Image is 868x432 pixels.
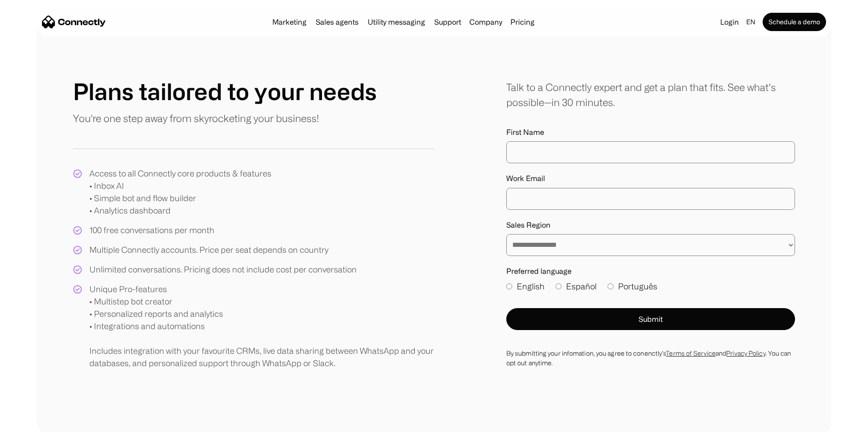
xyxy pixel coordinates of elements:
label: Work Email [506,174,795,183]
a: Pricing [507,18,538,26]
label: Español [556,280,597,293]
a: Support [431,18,465,26]
input: Português [608,283,613,289]
a: Login [717,16,743,28]
div: Unlimited conversations. Pricing does not include cost per conversation [89,263,357,276]
div: en [743,16,761,28]
a: Privacy Policy [726,350,765,357]
a: Sales agents [312,18,362,26]
div: en [746,16,755,28]
a: Marketing [269,18,310,26]
label: English [506,280,545,293]
div: Company [469,16,502,28]
div: Company [467,16,505,28]
p: You're one step away from skyrocketing your business! [73,111,319,126]
input: English [506,283,512,289]
div: By submitting your infomation, you agree to conenctly’s and . You can opt out anytime. [506,348,795,368]
a: Schedule a demo [763,13,826,31]
label: First Name [506,128,795,137]
div: 100 free conversations per month [89,224,214,236]
a: home [42,15,106,29]
label: Sales Region [506,221,795,229]
ul: Language list [18,416,55,429]
aside: Language selected: English [9,415,55,429]
h1: Plans tailored to your needs [73,78,377,105]
button: Submit [506,308,795,330]
a: Utility messaging [364,18,429,26]
input: Español [556,283,561,289]
div: Unique Pro-features • Multistep bot creator • Personalized reports and analytics • Integrations a... [89,283,434,369]
div: Access to all Connectly core products & features • Inbox AI • Simple bot and flow builder • Analy... [89,167,271,217]
div: Talk to a Connectly expert and get a plan that fits. See what’s possible—in 30 minutes. [506,80,795,110]
label: Preferred language [506,267,795,276]
a: Terms of Service [666,350,716,357]
div: Multiple Connectly accounts. Price per seat depends on country [89,244,328,256]
label: Português [608,280,657,293]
